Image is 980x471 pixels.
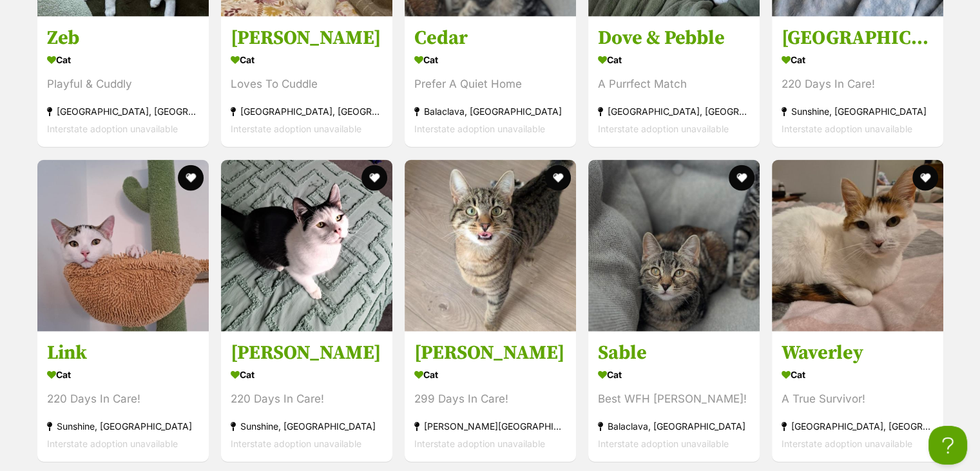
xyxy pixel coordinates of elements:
h3: Waverley [782,341,934,365]
span: Interstate adoption unavailable [598,124,729,135]
div: 220 Days In Care! [231,390,383,408]
div: Loves To Cuddle [231,76,383,94]
iframe: Help Scout Beacon - Open [928,426,967,465]
span: Interstate adoption unavailable [47,124,178,135]
span: Interstate adoption unavailable [47,438,178,449]
div: 220 Days In Care! [782,76,934,94]
h3: [PERSON_NAME] [231,26,383,51]
div: Cat [414,51,566,70]
div: Balaclava, [GEOGRAPHIC_DATA] [598,417,750,435]
a: Dove & Pebble Cat A Purrfect Match [GEOGRAPHIC_DATA], [GEOGRAPHIC_DATA] Interstate adoption unava... [588,17,760,148]
div: Best WFH [PERSON_NAME]! [598,390,750,408]
div: Cat [598,51,750,70]
a: [PERSON_NAME] Cat Loves To Cuddle [GEOGRAPHIC_DATA], [GEOGRAPHIC_DATA] Interstate adoption unavai... [221,17,392,148]
div: Sunshine, [GEOGRAPHIC_DATA] [231,417,383,435]
div: Balaclava, [GEOGRAPHIC_DATA] [414,103,566,121]
a: [PERSON_NAME] Cat 220 Days In Care! Sunshine, [GEOGRAPHIC_DATA] Interstate adoption unavailable f... [221,331,392,462]
img: Wren [405,160,576,332]
div: Cat [231,51,383,70]
div: Cat [231,365,383,384]
div: [GEOGRAPHIC_DATA], [GEOGRAPHIC_DATA] [47,103,199,121]
div: Cat [782,51,934,70]
div: [GEOGRAPHIC_DATA], [GEOGRAPHIC_DATA] [231,103,383,121]
div: 220 Days In Care! [47,390,199,408]
div: 299 Days In Care! [414,390,566,408]
img: Selina [221,160,392,332]
h3: [PERSON_NAME] [414,341,566,365]
a: Sable Cat Best WFH [PERSON_NAME]! Balaclava, [GEOGRAPHIC_DATA] Interstate adoption unavailable fa... [588,331,760,462]
div: [PERSON_NAME][GEOGRAPHIC_DATA], [GEOGRAPHIC_DATA] [414,417,566,435]
button: favourite [912,165,938,191]
a: [GEOGRAPHIC_DATA] Cat 220 Days In Care! Sunshine, [GEOGRAPHIC_DATA] Interstate adoption unavailab... [772,17,943,148]
span: Interstate adoption unavailable [231,438,361,449]
h3: Link [47,341,199,365]
span: Interstate adoption unavailable [782,124,912,135]
div: Cat [47,51,199,70]
button: favourite [545,165,571,191]
span: Interstate adoption unavailable [231,124,361,135]
h3: [PERSON_NAME] [231,341,383,365]
h3: Cedar [414,26,566,51]
button: favourite [178,165,204,191]
button: favourite [361,165,387,191]
h3: Zeb [47,26,199,51]
h3: Dove & Pebble [598,26,750,51]
div: Playful & Cuddly [47,76,199,94]
div: A True Survivor! [782,390,934,408]
img: Waverley [772,160,943,332]
a: Link Cat 220 Days In Care! Sunshine, [GEOGRAPHIC_DATA] Interstate adoption unavailable favourite [37,331,209,462]
span: Interstate adoption unavailable [598,438,729,449]
span: Interstate adoption unavailable [782,438,912,449]
span: Interstate adoption unavailable [414,124,545,135]
a: Zeb Cat Playful & Cuddly [GEOGRAPHIC_DATA], [GEOGRAPHIC_DATA] Interstate adoption unavailable fav... [37,17,209,148]
h3: Sable [598,341,750,365]
a: [PERSON_NAME] Cat 299 Days In Care! [PERSON_NAME][GEOGRAPHIC_DATA], [GEOGRAPHIC_DATA] Interstate ... [405,331,576,462]
div: Sunshine, [GEOGRAPHIC_DATA] [47,417,199,435]
img: Link [37,160,209,332]
div: Cat [47,365,199,384]
div: A Purrfect Match [598,76,750,94]
img: Sable [588,160,760,332]
a: Cedar Cat Prefer A Quiet Home Balaclava, [GEOGRAPHIC_DATA] Interstate adoption unavailable favourite [405,17,576,148]
div: Cat [598,365,750,384]
a: Waverley Cat A True Survivor! [GEOGRAPHIC_DATA], [GEOGRAPHIC_DATA] Interstate adoption unavailabl... [772,331,943,462]
button: favourite [729,165,754,191]
div: Prefer A Quiet Home [414,76,566,94]
h3: [GEOGRAPHIC_DATA] [782,26,934,51]
div: [GEOGRAPHIC_DATA], [GEOGRAPHIC_DATA] [782,417,934,435]
div: Sunshine, [GEOGRAPHIC_DATA] [782,103,934,121]
div: [GEOGRAPHIC_DATA], [GEOGRAPHIC_DATA] [598,103,750,121]
div: Cat [414,365,566,384]
span: Interstate adoption unavailable [414,438,545,449]
div: Cat [782,365,934,384]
